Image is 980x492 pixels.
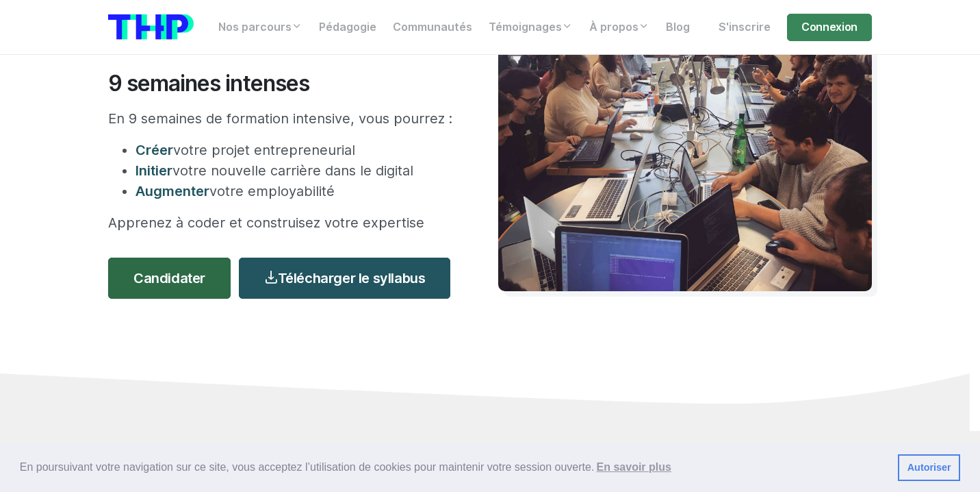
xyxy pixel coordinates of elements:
[581,14,658,41] a: À propos
[311,14,385,41] a: Pédagogie
[480,14,581,41] a: Témoignages
[136,140,457,160] li: votre projet entrepreneurial
[136,142,173,158] span: Créer
[385,14,480,41] a: Communautés
[787,14,872,41] a: Connexion
[136,162,172,179] span: Initier
[210,14,311,41] a: Nos parcours
[108,108,457,129] p: En 9 semaines de formation intensive, vous pourrez :
[20,457,887,478] span: En poursuivant votre navigation sur ce site, vous acceptez l’utilisation de cookies pour mainteni...
[108,71,457,97] h2: 9 semaines intenses
[136,183,209,199] span: Augmenter
[108,212,457,233] p: Apprenez à coder et construisez votre expertise
[239,258,450,299] a: Télécharger le syllabus
[658,14,698,41] a: Blog
[108,258,231,299] a: Candidater
[136,160,457,181] li: votre nouvelle carrière dans le digital
[898,454,960,482] a: dismiss cookie message
[710,14,779,41] a: S'inscrire
[108,14,194,40] img: logo
[594,457,673,478] a: learn more about cookies
[136,181,457,201] li: votre employabilité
